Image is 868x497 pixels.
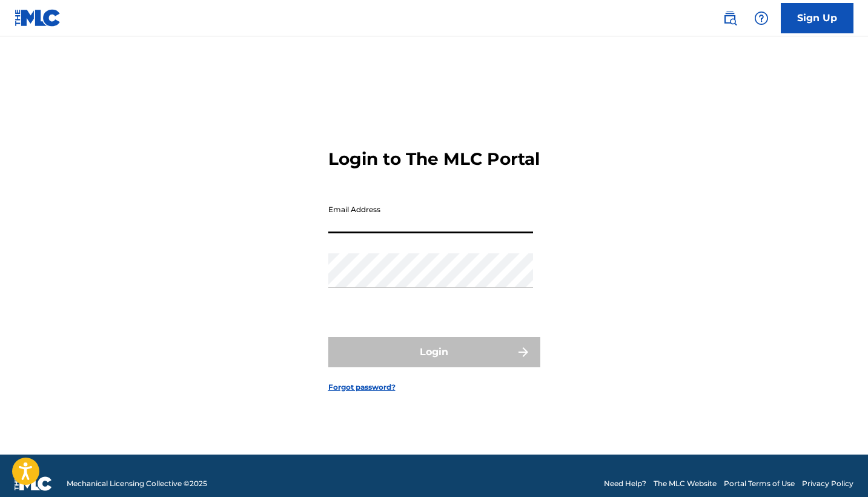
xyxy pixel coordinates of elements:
a: Portal Terms of Use [724,478,795,489]
a: Public Search [718,6,742,30]
span: Mechanical Licensing Collective © 2025 [67,478,207,489]
div: Help [749,6,774,30]
a: Need Help? [604,478,646,489]
img: logo [15,476,52,491]
a: Forgot password? [328,382,396,393]
img: search [723,11,737,25]
img: MLC Logo [15,9,61,27]
a: Sign Up [781,3,853,33]
a: Privacy Policy [802,478,853,489]
img: help [754,11,769,25]
a: The MLC Website [654,478,717,489]
h3: Login to The MLC Portal [328,148,540,170]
